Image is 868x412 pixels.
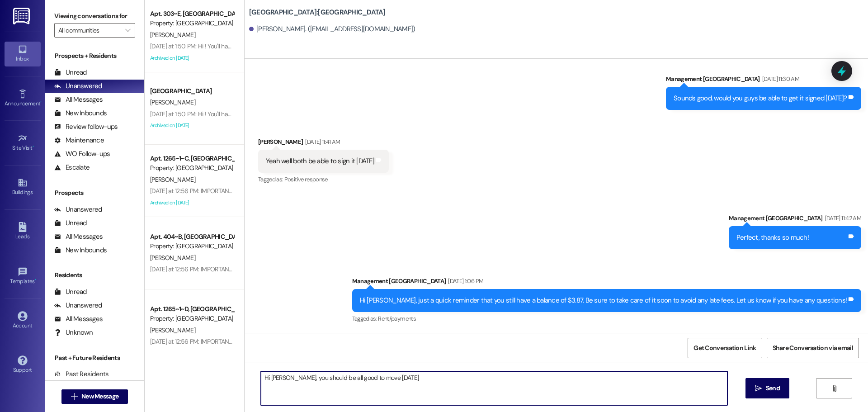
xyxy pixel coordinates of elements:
[54,246,107,255] div: New Inbounds
[125,27,130,34] i: 
[45,51,144,61] div: Prospects + Residents
[773,343,853,353] span: Share Conversation via email
[352,312,862,325] div: Tagged as:
[54,301,102,310] div: Unanswered
[666,74,861,87] div: Management [GEOGRAPHIC_DATA]
[5,353,41,377] a: Support
[54,328,93,337] div: Unknown
[54,287,87,297] div: Unread
[54,232,103,242] div: All Messages
[150,31,195,39] span: [PERSON_NAME]
[755,385,762,392] i: 
[58,23,121,38] input: All communities
[149,52,235,64] div: Archived on [DATE]
[150,175,195,184] span: [PERSON_NAME]
[5,42,41,66] a: Inbox
[150,98,195,106] span: [PERSON_NAME]
[150,42,703,50] div: [DATE] at 1:50 PM: Hi ! You'll have an email coming to you soon from Catalyst Property Management...
[54,9,135,23] label: Viewing conversations for
[258,137,389,150] div: [PERSON_NAME]
[729,213,861,226] div: Management [GEOGRAPHIC_DATA]
[266,156,374,166] div: Yeah well both be able to sign it [DATE]
[13,8,32,24] img: ResiDesk Logo
[688,338,762,358] button: Get Conversation Link
[150,232,234,242] div: Apt. 404~B, [GEOGRAPHIC_DATA]
[284,175,328,183] span: Positive response
[5,308,41,333] a: Account
[831,385,838,392] i: 
[693,343,756,353] span: Get Conversation Link
[150,304,234,314] div: Apt. 1265~1~D, [GEOGRAPHIC_DATA]
[249,24,415,34] div: [PERSON_NAME]. ([EMAIL_ADDRESS][DOMAIN_NAME])
[303,137,340,147] div: [DATE] 11:41 AM
[54,81,102,91] div: Unanswered
[674,94,847,103] div: Sounds good, would you guys be able to get it signed [DATE]?
[35,277,36,283] span: •
[71,393,78,400] i: 
[5,264,41,289] a: Templates •
[150,154,234,163] div: Apt. 1265~1~C, [GEOGRAPHIC_DATA]
[150,163,234,173] div: Property: [GEOGRAPHIC_DATA]
[150,19,234,28] div: Property: [GEOGRAPHIC_DATA]
[261,371,727,405] textarea: Hi [PERSON_NAME], you should be all good to move [DATE]
[45,270,144,280] div: Residents
[352,276,862,289] div: Management [GEOGRAPHIC_DATA]
[823,213,861,223] div: [DATE] 11:42 AM
[54,109,107,118] div: New Inbounds
[760,74,799,84] div: [DATE] 11:30 AM
[33,143,34,150] span: •
[54,314,103,324] div: All Messages
[54,369,109,379] div: Past Residents
[54,163,90,172] div: Escalate
[45,188,144,198] div: Prospects
[150,242,234,251] div: Property: [GEOGRAPHIC_DATA]
[40,99,42,105] span: •
[745,378,789,398] button: Send
[54,136,104,145] div: Maintenance
[249,8,386,17] b: [GEOGRAPHIC_DATA]: [GEOGRAPHIC_DATA]
[766,384,780,393] span: Send
[54,122,118,132] div: Review follow-ups
[150,254,195,262] span: [PERSON_NAME]
[45,353,144,363] div: Past + Future Residents
[150,326,195,334] span: [PERSON_NAME]
[54,149,110,159] div: WO Follow-ups
[767,338,859,358] button: Share Conversation via email
[150,314,234,323] div: Property: [GEOGRAPHIC_DATA]
[149,120,235,131] div: Archived on [DATE]
[54,68,87,77] div: Unread
[378,315,416,322] span: Rent/payments
[5,175,41,199] a: Buildings
[5,219,41,244] a: Leads
[150,86,234,96] div: [GEOGRAPHIC_DATA]
[54,95,103,104] div: All Messages
[736,233,809,242] div: Perfect, thanks so much!
[61,389,128,404] button: New Message
[446,276,483,286] div: [DATE] 1:06 PM
[258,173,389,186] div: Tagged as:
[149,197,235,208] div: Archived on [DATE]
[54,205,102,214] div: Unanswered
[54,218,87,228] div: Unread
[150,9,234,19] div: Apt. 303~E, [GEOGRAPHIC_DATA]
[5,131,41,155] a: Site Visit •
[81,392,118,401] span: New Message
[150,110,703,118] div: [DATE] at 1:50 PM: Hi ! You'll have an email coming to you soon from Catalyst Property Management...
[360,296,847,305] div: Hi [PERSON_NAME], just a quick reminder that you still have a balance of $3.87. Be sure to take c...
